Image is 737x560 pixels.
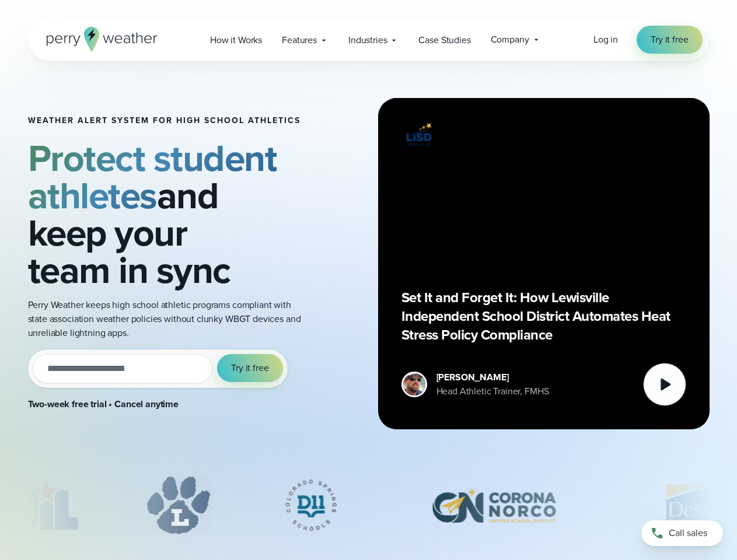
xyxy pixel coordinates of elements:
[267,476,355,534] div: 3 of 12
[28,476,710,540] div: slideshow
[491,33,529,47] span: Company
[401,121,436,148] img: Lewisville ISD logo
[637,26,702,54] a: Try it free
[436,370,549,384] div: [PERSON_NAME]
[593,33,618,47] a: Log in
[641,520,723,546] a: Call sales
[403,373,425,395] img: cody-henschke-headshot
[282,33,317,47] span: Features
[593,33,618,46] span: Log in
[267,476,355,534] img: Colorado-Springs-School-District.svg
[28,397,179,411] strong: Two-week free trial • Cancel anytime
[217,354,282,382] button: Try it free
[651,33,688,47] span: Try it free
[28,139,301,289] h2: and keep your team in sync
[669,526,707,540] span: Call sales
[411,476,577,534] img: Corona-Norco-Unified-School-District.svg
[200,28,272,52] a: How it Works
[408,28,480,52] a: Case Studies
[28,116,301,125] h1: Weather Alert System for High School Athletics
[418,33,470,47] span: Case Studies
[28,298,301,340] p: Perry Weather keeps high school athletic programs compliant with state association weather polici...
[401,288,686,344] p: Set It and Forget It: How Lewisville Independent School District Automates Heat Stress Policy Com...
[210,33,262,47] span: How it Works
[411,476,577,534] div: 4 of 12
[436,384,549,398] div: Head Athletic Trainer, FMHS
[231,361,268,375] span: Try it free
[348,33,387,47] span: Industries
[146,476,211,534] div: 2 of 12
[28,131,277,223] strong: Protect student athletes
